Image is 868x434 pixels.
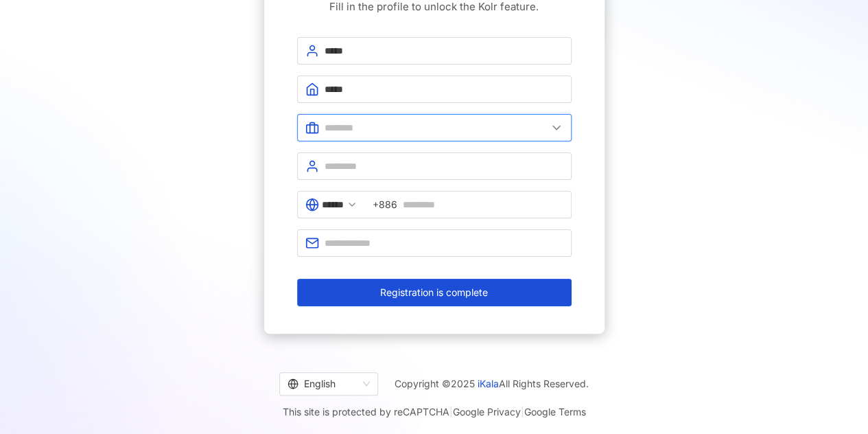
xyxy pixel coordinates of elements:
div: English [288,373,357,395]
span: Registration is complete [380,287,488,298]
span: | [449,406,453,418]
span: Copyright © 2025 All Rights Reserved. [395,376,589,392]
span: +886 [373,197,397,212]
span: | [521,406,524,418]
a: Google Privacy [453,406,521,418]
a: Google Terms [524,406,586,418]
a: iKala [478,378,499,389]
span: This site is protected by reCAPTCHA [283,404,586,420]
button: Registration is complete [297,279,572,306]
